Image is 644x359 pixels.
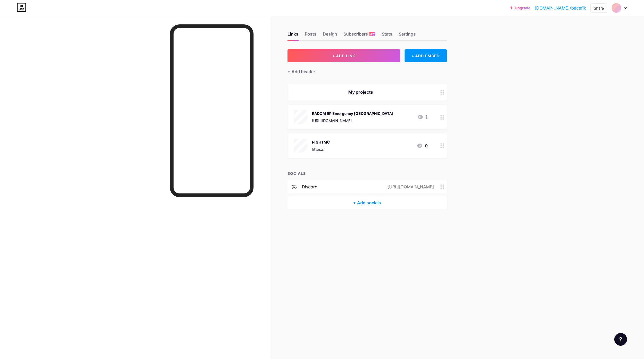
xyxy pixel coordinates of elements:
div: Settings [399,31,416,40]
div: + Add header [287,68,315,75]
a: Upgrade [510,6,530,10]
div: + ADD EMBED [405,49,447,62]
div: Subscribers [344,31,375,40]
div: Share [594,5,604,11]
div: https:// [312,146,330,152]
div: RADOM RP Emergency [GEOGRAPHIC_DATA] [312,111,393,116]
div: My projects [294,89,428,95]
div: NIGHTMC [312,139,330,145]
div: Links [287,31,298,40]
div: [URL][DOMAIN_NAME] [379,184,440,190]
div: + Add socials [287,196,447,209]
span: + ADD LINK [332,54,355,58]
div: Design [323,31,337,40]
div: Stats [382,31,392,40]
button: + ADD LINK [287,49,400,62]
div: 1 [417,114,428,120]
div: Posts [305,31,316,40]
div: 0 [417,142,428,149]
div: SOCIALS [287,171,447,176]
span: NEW [370,32,375,36]
a: [DOMAIN_NAME]/bacefik [535,5,586,11]
div: [URL][DOMAIN_NAME] [312,118,393,123]
div: discord [302,184,317,190]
